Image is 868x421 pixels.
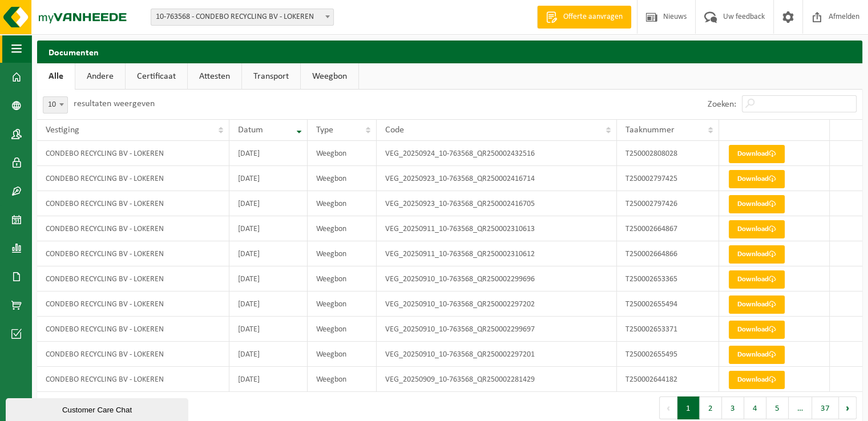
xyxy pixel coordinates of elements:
[729,170,785,188] a: Download
[37,342,229,367] td: CONDEBO RECYCLING BV - LOKEREN
[74,99,155,108] label: resultaten weergeven
[37,191,229,216] td: CONDEBO RECYCLING BV - LOKEREN
[229,241,308,266] td: [DATE]
[37,266,229,292] td: CONDEBO RECYCLING BV - LOKEREN
[229,342,308,367] td: [DATE]
[301,63,358,90] a: Weegbon
[700,396,722,419] button: 2
[377,191,616,216] td: VEG_20250923_10-763568_QR250002416705
[812,396,839,419] button: 37
[377,216,616,241] td: VEG_20250911_10-763568_QR250002310613
[308,266,377,292] td: Weegbon
[75,63,125,90] a: Andere
[308,342,377,367] td: Weegbon
[37,241,229,266] td: CONDEBO RECYCLING BV - LOKEREN
[151,9,334,26] span: 10-763568 - CONDEBO RECYCLING BV - LOKEREN
[729,321,785,339] a: Download
[708,100,736,109] label: Zoeken:
[37,216,229,241] td: CONDEBO RECYCLING BV - LOKEREN
[308,241,377,266] td: Weegbon
[308,141,377,166] td: Weegbon
[229,292,308,317] td: [DATE]
[308,367,377,392] td: Weegbon
[537,6,631,29] a: Offerte aanvragen
[789,396,812,419] span: …
[617,367,719,392] td: T250002644182
[377,367,616,392] td: VEG_20250909_10-763568_QR250002281429
[729,245,785,264] a: Download
[43,96,68,114] span: 10
[37,141,229,166] td: CONDEBO RECYCLING BV - LOKEREN
[308,292,377,317] td: Weegbon
[377,166,616,191] td: VEG_20250923_10-763568_QR250002416714
[37,63,75,90] a: Alle
[229,216,308,241] td: [DATE]
[43,97,67,113] span: 10
[729,346,785,364] a: Download
[744,396,766,419] button: 4
[617,317,719,342] td: T250002653371
[377,292,616,317] td: VEG_20250910_10-763568_QR250002297202
[659,396,677,419] button: Previous
[729,295,785,314] a: Download
[625,126,675,135] span: Taaknummer
[617,342,719,367] td: T250002655495
[151,9,333,25] span: 10-763568 - CONDEBO RECYCLING BV - LOKEREN
[37,367,229,392] td: CONDEBO RECYCLING BV - LOKEREN
[188,63,241,90] a: Attesten
[308,191,377,216] td: Weegbon
[560,11,625,23] span: Offerte aanvragen
[229,166,308,191] td: [DATE]
[377,266,616,292] td: VEG_20250910_10-763568_QR250002299696
[377,241,616,266] td: VEG_20250911_10-763568_QR250002310612
[242,63,300,90] a: Transport
[308,166,377,191] td: Weegbon
[617,241,719,266] td: T250002664866
[229,367,308,392] td: [DATE]
[377,317,616,342] td: VEG_20250910_10-763568_QR250002299697
[229,191,308,216] td: [DATE]
[766,396,789,419] button: 5
[308,317,377,342] td: Weegbon
[722,396,744,419] button: 3
[229,141,308,166] td: [DATE]
[729,270,785,289] a: Download
[229,266,308,292] td: [DATE]
[126,63,187,90] a: Certificaat
[308,216,377,241] td: Weegbon
[617,216,719,241] td: T250002664867
[6,396,191,421] iframe: chat widget
[316,126,333,135] span: Type
[617,266,719,292] td: T250002653365
[37,166,229,191] td: CONDEBO RECYCLING BV - LOKEREN
[617,191,719,216] td: T250002797426
[229,317,308,342] td: [DATE]
[37,317,229,342] td: CONDEBO RECYCLING BV - LOKEREN
[377,342,616,367] td: VEG_20250910_10-763568_QR250002297201
[377,141,616,166] td: VEG_20250924_10-763568_QR250002432516
[839,396,857,419] button: Next
[46,126,79,135] span: Vestiging
[729,195,785,213] a: Download
[677,396,700,419] button: 1
[238,126,263,135] span: Datum
[729,145,785,163] a: Download
[729,220,785,238] a: Download
[37,41,862,63] h2: Documenten
[729,371,785,389] a: Download
[617,292,719,317] td: T250002655494
[617,141,719,166] td: T250002808028
[385,126,404,135] span: Code
[617,166,719,191] td: T250002797425
[37,292,229,317] td: CONDEBO RECYCLING BV - LOKEREN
